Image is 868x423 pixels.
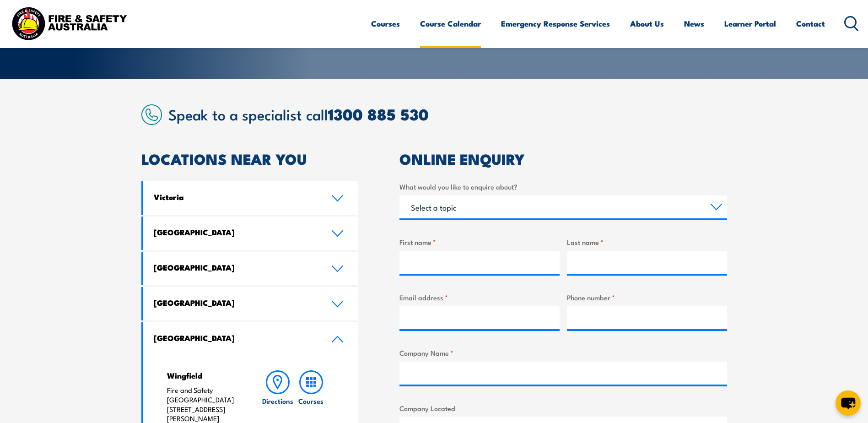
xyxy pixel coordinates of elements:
label: Company Located [399,403,727,413]
a: About Us [630,11,664,36]
a: [GEOGRAPHIC_DATA] [143,252,358,285]
h4: [GEOGRAPHIC_DATA] [154,227,318,237]
a: Emergency Response Services [501,11,610,36]
h4: [GEOGRAPHIC_DATA] [154,262,318,272]
label: Phone number [567,292,727,303]
label: What would you like to enquire about? [399,181,727,192]
h6: Courses [298,396,323,406]
label: Company Name [399,347,727,358]
h6: Directions [262,396,293,406]
a: Learner Portal [724,11,776,36]
a: [GEOGRAPHIC_DATA] [143,217,358,250]
label: Last name [567,237,727,247]
h4: Victoria [154,192,318,202]
a: 1300 885 530 [328,102,429,126]
label: First name [399,237,560,247]
a: [GEOGRAPHIC_DATA] [143,322,358,356]
h2: ONLINE ENQUIRY [399,152,727,165]
a: [GEOGRAPHIC_DATA] [143,287,358,320]
a: Courses [371,11,400,36]
a: Contact [796,11,825,36]
a: News [684,11,704,36]
h2: LOCATIONS NEAR YOU [141,152,358,165]
h4: [GEOGRAPHIC_DATA] [154,298,318,308]
label: Email address [399,292,560,303]
h2: Speak to a specialist call [168,106,727,122]
button: chat-button [836,390,861,416]
h4: [GEOGRAPHIC_DATA] [154,333,318,343]
a: Course Calendar [420,11,481,36]
h4: Wingfield [167,370,243,380]
a: Victoria [143,181,358,215]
